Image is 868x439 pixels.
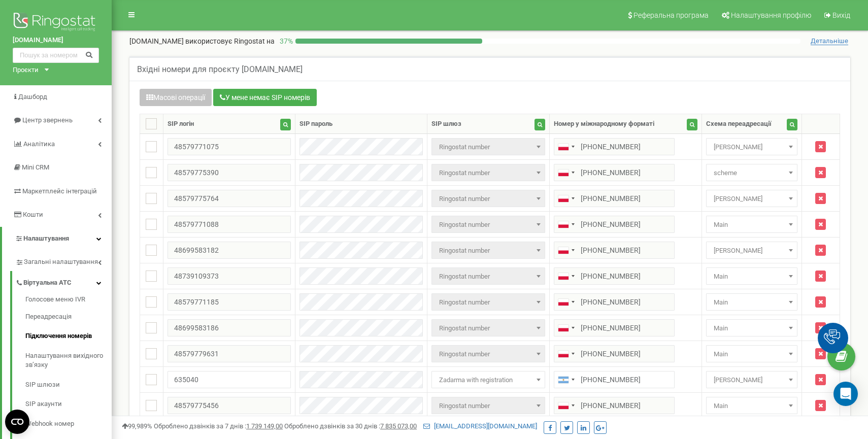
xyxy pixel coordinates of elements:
span: Ringostat number [431,319,545,336]
a: Голосове меню IVR [25,295,112,307]
input: 512 345 678 [554,319,675,336]
span: Main [710,399,794,413]
span: Main [706,216,797,233]
div: Telephone country code [554,164,578,181]
div: SIP шлюз [431,119,461,129]
span: Main [710,347,794,361]
span: Ringostat number [435,347,541,361]
span: Anatoliy Bezsmertniy [706,371,797,388]
span: Ringostat number [435,399,541,413]
input: 512 345 678 [554,397,675,414]
a: SIP акаунти [25,394,112,414]
span: Main [710,321,794,335]
span: Ringostat number [435,166,541,180]
div: Схема переадресації [706,119,772,129]
h5: Вхідні номери для проєкту [DOMAIN_NAME] [137,65,303,74]
span: Оброблено дзвінків за 7 днів : [154,422,283,430]
input: 512 345 678 [554,242,675,259]
span: Оброблено дзвінків за 30 днів : [284,422,417,430]
span: Main [710,269,794,284]
input: 512 345 678 [554,216,675,233]
span: Ringostat number [435,192,541,206]
span: Ringostat number [431,345,545,362]
div: SIP логін [168,119,194,129]
span: Jakub Bielak [706,242,797,259]
span: Main [706,319,797,336]
span: Ringostat number [431,138,545,155]
span: Mini CRM [22,163,49,171]
span: scheme [710,166,794,180]
a: [DOMAIN_NAME] [13,36,99,45]
input: 512 345 678 [554,138,675,155]
span: використовує Ringostat на [185,37,275,45]
span: Main [710,218,794,232]
img: Ringostat logo [13,10,99,36]
span: Маркетплейс інтеграцій [22,187,97,195]
span: Aleksandra Sikora [706,138,797,155]
div: Open Intercom Messenger [833,382,858,406]
span: Ringostat number [435,269,541,284]
span: Центр звернень [22,116,73,124]
div: Telephone country code [554,139,578,155]
a: Переадресація [25,307,112,327]
span: Ringostat number [431,293,545,311]
a: Віртуальна АТС [15,271,112,292]
span: Ringostat number [431,397,545,414]
span: Детальніше [811,37,848,45]
u: 7 835 073,00 [380,422,417,430]
a: Налаштування [2,227,112,251]
span: Main [706,293,797,311]
input: 512 345 678 [554,164,675,181]
span: Ringostat number [435,244,541,258]
div: Telephone country code [554,190,578,207]
span: Dominika сервіс [706,190,797,207]
span: Ringostat number [431,216,545,233]
div: Номер у міжнародному форматі [554,119,654,129]
span: Main [710,295,794,310]
span: Налаштування [23,234,69,242]
button: Open CMP widget [5,410,29,434]
span: Ringostat number [435,140,541,154]
input: 011 15-2345-6789 [554,371,675,388]
span: Загальні налаштування [24,257,98,267]
span: Ringostat number [431,267,545,285]
span: Ringostat number [435,295,541,310]
p: 37 % [275,36,295,46]
span: Ringostat number [435,218,541,232]
div: Telephone country code [554,242,578,258]
u: 1 739 149,00 [246,422,283,430]
span: Ringostat number [431,190,545,207]
span: Zadarma with registration [431,371,545,388]
span: Zadarma with registration [435,373,541,387]
span: Main [706,397,797,414]
span: Вихід [832,11,850,19]
div: Telephone country code [554,320,578,336]
span: Реферальна програма [633,11,709,19]
span: Віртуальна АТС [23,278,72,288]
div: Telephone country code [554,294,578,310]
input: 512 345 678 [554,345,675,362]
span: Aleksandra Sikora [710,140,794,154]
span: Anatoliy Bezsmertniy [710,373,794,387]
span: Налаштування профілю [731,11,811,19]
a: SIP шлюзи [25,375,112,395]
a: [EMAIL_ADDRESS][DOMAIN_NAME] [423,422,537,430]
input: 512 345 678 [554,190,675,207]
input: Пошук за номером [13,48,99,63]
span: Main [706,267,797,285]
span: Jakub Bielak [710,244,794,258]
span: Дашборд [18,93,47,100]
a: Webhook номер [25,414,112,434]
span: Ringostat number [435,321,541,335]
div: Telephone country code [554,268,578,284]
div: Telephone country code [554,372,578,388]
p: [DOMAIN_NAME] [129,36,275,46]
button: Масові операції [140,89,212,106]
span: Main [706,345,797,362]
input: 512 345 678 [554,293,675,311]
span: Кошти [23,211,43,218]
input: 512 345 678 [554,267,675,285]
div: Telephone country code [554,216,578,232]
span: scheme [706,164,797,181]
a: Налаштування вихідного зв’язку [25,346,112,375]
